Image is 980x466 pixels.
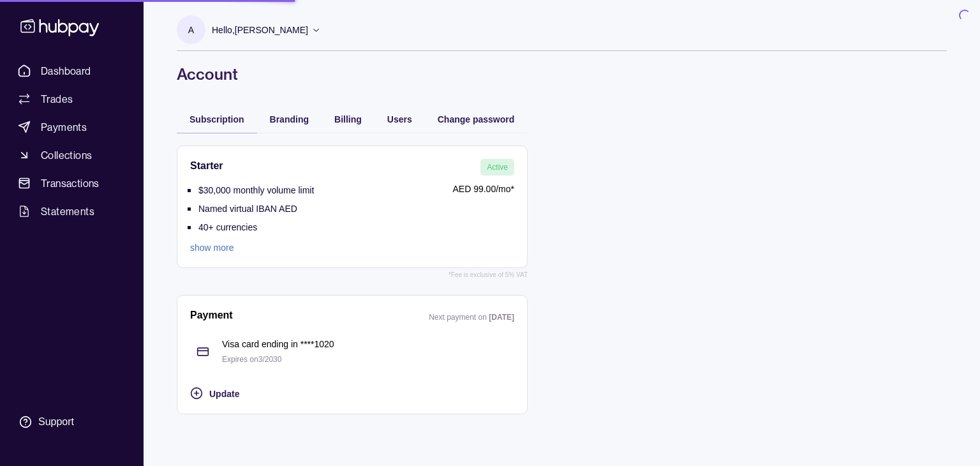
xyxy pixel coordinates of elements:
span: Change password [438,114,515,124]
a: Support [13,409,131,435]
span: Statements [41,204,94,219]
span: Billing [334,114,362,124]
span: Collections [41,147,92,163]
span: Subscription [189,114,244,124]
h2: Payment [190,308,233,324]
a: Transactions [13,172,131,195]
p: *Fee is exclusive of 5% VAT [449,268,528,282]
span: Update [209,389,239,399]
span: Active [487,163,508,172]
button: Update [190,386,514,401]
span: Transactions [41,176,100,191]
p: Hello, [PERSON_NAME] [212,23,308,37]
a: Trades [13,87,131,110]
p: Named virtual IBAN AED [198,204,297,214]
p: A [188,23,194,37]
span: Trades [41,91,73,107]
a: Collections [13,144,131,167]
p: Visa card ending in **** 1020 [222,337,514,351]
a: show more [190,241,314,255]
a: Payments [13,116,131,139]
h1: Account [177,64,947,84]
a: Dashboard [13,59,131,82]
p: AED 99.00 /mo* [320,182,514,196]
span: Dashboard [41,63,91,79]
span: Payments [41,119,87,135]
p: 40+ currencies [198,222,257,232]
p: Expires on 3 / 2030 [222,352,514,366]
span: Users [387,114,412,124]
h2: Starter [190,159,223,176]
p: Next payment on [429,313,489,322]
p: $30,000 monthly volume limit [198,185,314,195]
div: Support [38,415,74,429]
a: Statements [13,200,131,223]
p: [DATE] [489,313,514,322]
span: Branding [270,114,309,124]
